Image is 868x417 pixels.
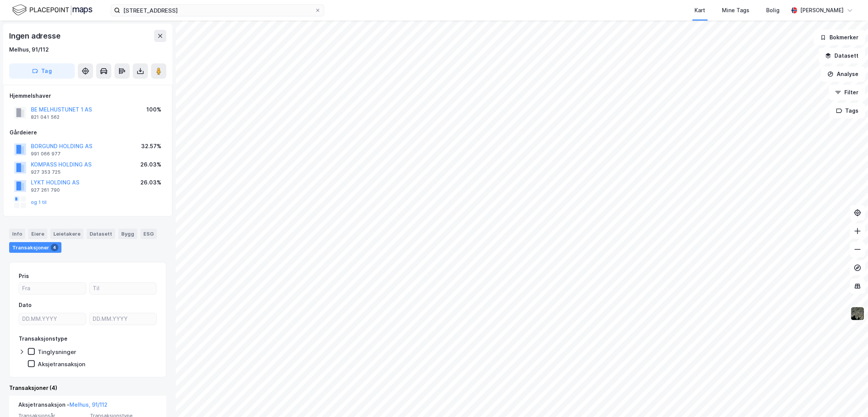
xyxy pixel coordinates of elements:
[9,30,62,42] div: Ingen adresse
[9,63,75,79] button: Tag
[10,128,166,137] div: Gårdeiere
[850,306,865,321] img: 9k=
[19,301,32,310] div: Dato
[140,160,161,169] div: 26.03%
[9,229,25,239] div: Info
[90,313,156,325] input: DD.MM.YYYY
[140,229,157,239] div: ESG
[12,3,92,17] img: logo.f888ab2527a4732fd821a326f86c7f29.svg
[19,334,68,343] div: Transaksjonstype
[830,380,868,417] div: Kontrollprogram for chat
[141,142,161,151] div: 32.57%
[813,30,865,45] button: Bokmerker
[31,187,60,193] div: 927 261 790
[10,91,166,100] div: Hjemmelshaver
[90,283,156,294] input: Til
[19,313,86,325] input: DD.MM.YYYY
[818,48,865,63] button: Datasett
[18,400,108,412] div: Aksjetransaksjon -
[28,229,47,239] div: Eiere
[829,103,865,118] button: Tags
[38,348,76,356] div: Tinglysninger
[821,66,865,82] button: Analyse
[9,45,49,54] div: Melhus, 91/112
[694,6,705,15] div: Kart
[31,114,59,120] div: 821 041 562
[19,283,86,294] input: Fra
[146,105,161,114] div: 100%
[51,244,58,251] div: 4
[69,401,108,408] a: Melhus, 91/112
[828,85,865,100] button: Filter
[31,151,61,157] div: 991 066 977
[38,360,85,368] div: Aksjetransaksjon
[50,229,84,239] div: Leietakere
[9,383,166,393] div: Transaksjoner (4)
[31,169,61,175] div: 927 353 725
[118,229,137,239] div: Bygg
[722,6,749,15] div: Mine Tags
[830,380,868,417] iframe: Chat Widget
[800,6,844,15] div: [PERSON_NAME]
[766,6,780,15] div: Bolig
[19,272,29,281] div: Pris
[140,178,161,187] div: 26.03%
[120,5,315,16] input: Søk på adresse, matrikkel, gårdeiere, leietakere eller personer
[87,229,115,239] div: Datasett
[9,242,61,253] div: Transaksjoner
